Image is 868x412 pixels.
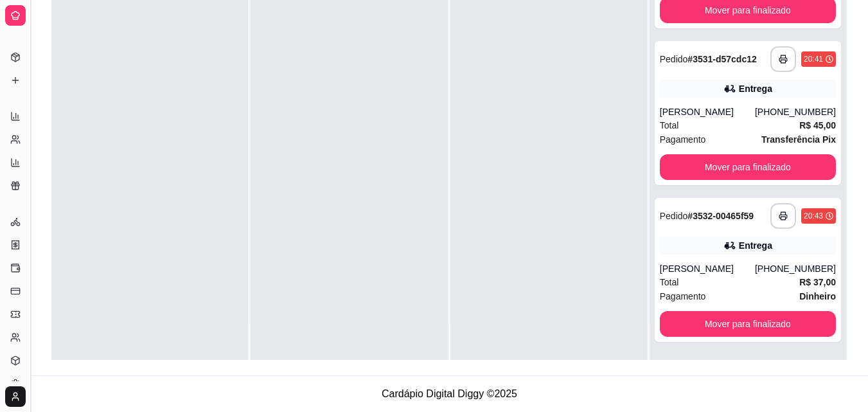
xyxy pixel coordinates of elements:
[660,311,836,337] button: Mover para finalizado
[799,120,836,130] strong: R$ 45,00
[804,211,823,221] div: 20:43
[799,277,836,287] strong: R$ 37,00
[660,211,688,221] span: Pedido
[739,82,772,95] div: Entrega
[660,154,836,180] button: Mover para finalizado
[660,105,755,118] div: [PERSON_NAME]
[31,375,868,412] footer: Cardápio Digital Diggy © 2025
[804,54,823,64] div: 20:41
[660,118,679,132] span: Total
[660,54,688,64] span: Pedido
[687,54,756,64] strong: # 3531-d57cdc12
[755,105,836,118] div: [PHONE_NUMBER]
[761,134,836,145] strong: Transferência Pix
[799,291,836,301] strong: Dinheiro
[660,262,755,275] div: [PERSON_NAME]
[660,289,706,303] span: Pagamento
[660,132,706,147] span: Pagamento
[739,239,772,252] div: Entrega
[687,211,754,221] strong: # 3532-00465f59
[660,275,679,289] span: Total
[755,262,836,275] div: [PHONE_NUMBER]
